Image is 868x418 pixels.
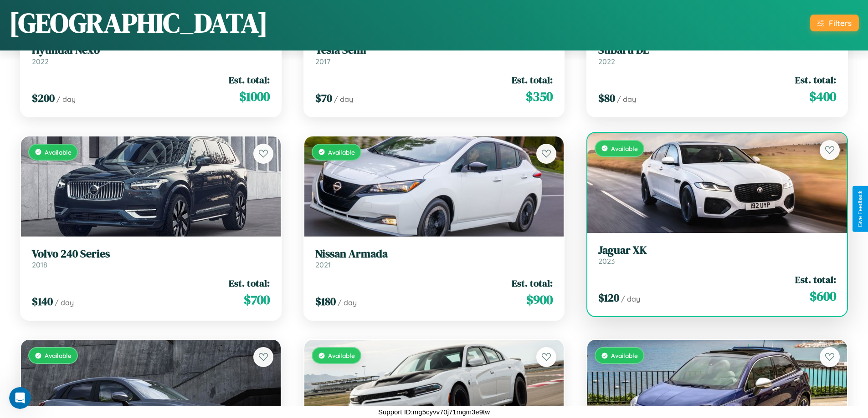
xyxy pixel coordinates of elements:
h3: Hyundai Nexo [32,44,270,57]
span: $ 200 [32,91,55,106]
span: $ 80 [598,91,615,106]
span: 2018 [32,260,47,269]
span: Est. total: [512,277,553,290]
a: Nissan Armada2021 [315,247,553,270]
span: $ 140 [32,294,53,309]
h3: Subaru DL [598,44,836,57]
div: Filters [829,18,852,28]
span: $ 70 [315,91,332,106]
span: Est. total: [229,277,270,290]
h3: Tesla Semi [315,44,553,57]
span: / day [55,298,74,307]
span: / day [617,95,636,104]
span: $ 900 [526,291,553,309]
span: 2023 [598,257,615,266]
span: / day [621,294,640,303]
span: $ 600 [810,287,836,305]
div: Give Feedback [857,191,863,227]
span: Available [45,352,72,359]
span: 2021 [315,260,331,269]
span: Available [328,352,355,359]
h1: [GEOGRAPHIC_DATA] [9,4,268,41]
iframe: Intercom live chat [9,387,31,409]
span: 2017 [315,57,330,66]
a: Hyundai Nexo2022 [32,44,270,66]
span: Available [611,145,638,152]
span: / day [334,95,353,104]
a: Tesla Semi2017 [315,44,553,66]
span: 2022 [32,57,49,66]
span: $ 120 [598,290,619,305]
span: 2022 [598,57,615,66]
span: Available [611,352,638,359]
span: $ 400 [809,87,836,106]
span: $ 700 [244,291,270,309]
span: $ 180 [315,294,336,309]
button: Filters [810,15,859,31]
span: Available [328,148,355,156]
a: Subaru DL2022 [598,44,836,66]
span: / day [338,298,357,307]
span: Available [45,148,72,156]
p: Support ID: mg5cyvv70j71mgm3e9tw [378,406,490,418]
span: Est. total: [795,73,836,86]
span: $ 350 [526,87,553,106]
span: Est. total: [229,73,270,86]
span: Est. total: [795,273,836,286]
h3: Volvo 240 Series [32,247,270,261]
a: Volvo 240 Series2018 [32,247,270,270]
h3: Jaguar XK [598,244,836,257]
h3: Nissan Armada [315,247,553,261]
a: Jaguar XK2023 [598,244,836,266]
span: $ 1000 [239,87,270,106]
span: / day [56,95,76,104]
span: Est. total: [512,73,553,86]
